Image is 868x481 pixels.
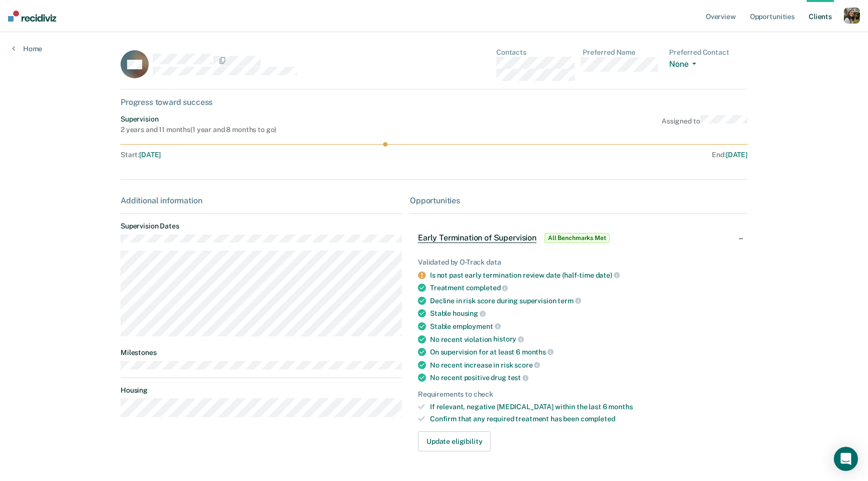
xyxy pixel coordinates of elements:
[410,222,747,254] div: Early Termination of SupervisionAll Benchmarks Met
[418,258,739,267] div: Validated by O-Track data
[430,403,739,411] div: If relevant, negative [MEDICAL_DATA] within the last 6
[430,322,739,331] div: Stable
[430,296,739,305] div: Decline in risk score during supervision
[662,115,747,134] div: Assigned to
[121,348,402,357] dt: Milestones
[121,386,402,395] dt: Housing
[139,151,161,159] span: [DATE]
[522,348,554,356] span: months
[669,48,747,57] dt: Preferred Contact
[508,374,528,382] span: test
[418,233,536,243] span: Early Termination of Supervision
[430,347,739,356] div: On supervision for at least 6
[430,271,739,280] div: Is not past early termination review date (half-time date)
[121,126,276,134] div: 2 years and 11 months ( 1 year and 8 months to go )
[583,48,661,57] dt: Preferred Name
[430,415,739,423] div: Confirm that any required treatment has been
[669,59,700,71] button: None
[453,309,486,317] span: housing
[418,390,739,399] div: Requirements to check
[493,335,524,343] span: history
[12,44,42,53] a: Home
[121,196,402,205] div: Additional information
[8,11,56,22] img: Recidiviz
[496,48,575,57] dt: Contacts
[514,361,540,369] span: score
[430,335,739,344] div: No recent violation
[726,151,747,159] span: [DATE]
[410,196,747,205] div: Opportunities
[581,415,615,423] span: completed
[558,297,581,305] span: term
[430,283,739,292] div: Treatment
[545,233,610,243] span: All Benchmarks Met
[834,447,858,471] div: Open Intercom Messenger
[121,222,402,230] dt: Supervision Dates
[430,309,739,318] div: Stable
[453,322,500,330] span: employment
[608,403,632,411] span: months
[121,97,747,107] div: Progress toward success
[439,151,747,159] div: End :
[121,115,276,124] div: Supervision
[418,431,491,451] button: Update eligibility
[121,151,435,159] div: Start :
[430,373,739,382] div: No recent positive drug
[466,284,508,292] span: completed
[430,360,739,370] div: No recent increase in risk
